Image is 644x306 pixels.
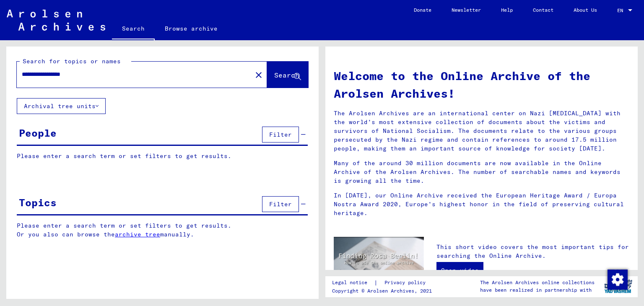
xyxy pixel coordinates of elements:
button: Clear [250,66,267,83]
p: In [DATE], our Online Archive received the European Heritage Award / Europa Nostra Award 2020, Eu... [334,191,629,218]
a: Search [112,18,155,40]
span: Filter [269,200,292,208]
p: Please enter a search term or set filters to get results. [17,152,308,161]
p: Please enter a search term or set filters to get results. Or you also can browse the manually. [17,221,308,239]
p: This short video covers the most important tips for searching the Online Archive. [436,243,629,260]
h1: Welcome to the Online Archive of the Arolsen Archives! [334,67,629,102]
button: Archival tree units [17,98,106,114]
img: Change consent [608,270,628,290]
p: The Arolsen Archives are an international center on Nazi [MEDICAL_DATA] with the world’s most ext... [334,109,629,153]
a: Open video [436,262,483,279]
button: Filter [262,127,299,143]
div: Topics [19,195,57,210]
button: Search [267,62,308,88]
div: People [19,125,57,140]
span: Filter [269,131,292,138]
mat-label: Search for topics or names [23,57,121,65]
span: Search [274,71,299,79]
p: Many of the around 30 million documents are now available in the Online Archive of the Arolsen Ar... [334,159,629,185]
a: Browse archive [155,18,228,39]
mat-icon: close [254,70,264,80]
span: EN [617,8,626,13]
img: yv_logo.png [602,276,634,297]
button: Filter [262,196,299,212]
a: archive tree [115,231,160,238]
p: have been realized in partnership with [480,286,595,294]
a: Privacy policy [378,278,436,287]
a: Legal notice [332,278,374,287]
p: Copyright © Arolsen Archives, 2021 [332,287,436,295]
img: video.jpg [334,237,424,286]
p: The Arolsen Archives online collections [480,279,595,286]
div: | [332,278,436,287]
img: Arolsen_neg.svg [7,10,105,31]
